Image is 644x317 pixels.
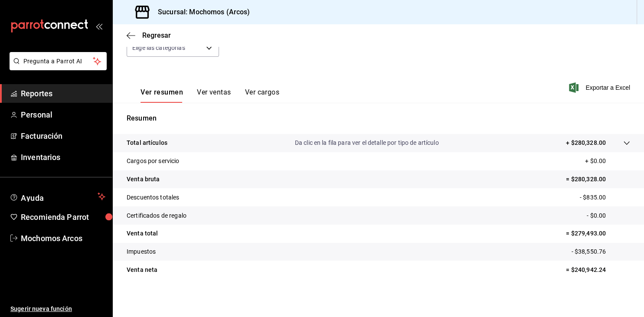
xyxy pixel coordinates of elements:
[127,31,171,39] button: Regresar
[566,229,630,238] p: = $279,493.00
[127,193,179,202] p: Descuentos totales
[10,304,105,314] span: Sugerir nueva función
[566,175,630,184] p: = $280,328.00
[127,138,167,147] p: Total artículos
[127,229,158,238] p: Venta total
[566,265,630,275] p: = $240,942.24
[571,247,630,256] p: - $38,550.76
[21,151,105,163] span: Inventarios
[23,57,93,66] span: Pregunta a Parrot AI
[127,247,156,256] p: Impuestos
[21,88,105,99] span: Reportes
[127,157,180,166] p: Cargos por servicio
[21,211,105,223] span: Recomienda Parrot
[6,63,107,72] a: Pregunta a Parrot AI
[21,130,105,142] span: Facturación
[21,109,105,121] span: Personal
[21,191,94,202] span: Ayuda
[127,265,157,275] p: Venta neta
[21,232,105,244] span: Mochomos Arcos
[295,138,439,147] p: Da clic en la fila para ver el detalle por tipo de artículo
[142,31,171,39] span: Regresar
[127,211,186,220] p: Certificados de regalo
[566,138,606,147] p: + $280,328.00
[95,23,102,29] button: open_drawer_menu
[132,43,185,52] span: Elige las categorías
[10,52,107,70] button: Pregunta a Parrot AI
[571,82,630,93] button: Exportar a Excel
[587,211,630,220] p: - $0.00
[127,175,160,184] p: Venta bruta
[585,157,630,166] p: + $0.00
[141,88,183,103] button: Ver resumen
[580,193,630,202] p: - $835.00
[141,88,279,103] div: navigation tabs
[197,88,231,103] button: Ver ventas
[151,7,250,17] h3: Sucursal: Mochomos (Arcos)
[245,88,280,103] button: Ver cargos
[127,113,630,124] p: Resumen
